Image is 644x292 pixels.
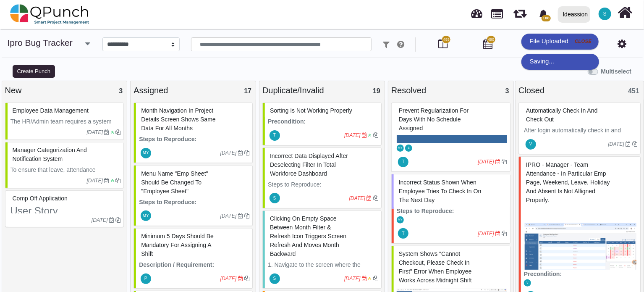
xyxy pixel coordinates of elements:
strong: Precondition: [268,118,306,125]
span: S [408,147,410,150]
span: MY [398,218,402,221]
span: P [144,276,147,281]
span: Thalha [398,157,408,167]
i: Clone [502,159,507,164]
span: #83221 [141,107,215,132]
strong: Precondition: [524,271,562,277]
i: Due Date [238,150,243,155]
div: Duplicate/Invalid [262,84,382,97]
span: #82893 [399,250,472,284]
img: qpunch-sp.fa6292f.png [10,2,89,27]
i: Clone [244,213,249,218]
span: #73546 [270,215,346,257]
span: V [526,281,529,284]
span: T [402,160,405,164]
i: Due Date [495,231,500,236]
span: Projects [492,5,503,18]
strong: Description / Requirement: [139,261,214,268]
i: [DATE] [344,276,361,281]
i: Due Date [362,133,367,138]
span: Selvarani [270,193,280,203]
span: Mohammed Yakub Raza Khan A [141,210,151,221]
a: bell fill108 [534,0,555,27]
i: close [575,38,592,45]
i: e.g: punch or !ticket or &Type or #Status or @username or $priority or *iteration or ^additionalf... [397,40,404,49]
span: 17 [244,87,251,95]
span: 490 [488,37,494,43]
i: Due Date [367,196,372,201]
i: [DATE] [220,213,237,219]
span: Mohammed Yakub Raza Khan A [397,216,404,224]
i: Due Date [104,130,109,135]
div: Assigned [134,84,253,97]
span: S [603,11,607,16]
a: Ideassion [554,0,594,28]
p: The HR/Admin team requires a system that ensures that employee records remain accurate and up-to-... [10,117,121,188]
span: Iteration [513,4,526,18]
span: #82963 [141,233,214,257]
i: Clone [373,276,378,281]
span: #71643 [270,153,348,177]
b: Multiselect [601,68,631,75]
span: #81686 [399,107,469,132]
i: [DATE] [608,141,625,147]
span: T [402,231,405,236]
i: Low [111,178,114,183]
p: Steps to Reproduce: [268,180,378,189]
span: S [273,276,276,281]
img: 191168f5-5c88-4f53-9bdc-d7e29ff9843f.png [524,207,637,270]
strong: Steps to Reproduce: [139,136,196,142]
span: Vinusha [524,279,531,287]
span: S [273,196,276,200]
span: Selvarani [270,274,280,284]
svg: bell fill [539,10,548,18]
strong: Steps to Reproduce: [139,199,196,205]
span: #59956 [526,161,610,203]
span: 3 [119,87,123,95]
i: [DATE] [478,231,494,237]
span: MY [143,214,149,218]
i: Clone [244,276,249,281]
i: [DATE] [220,276,237,281]
span: Mohammed Yakub Raza Khan A [397,145,404,152]
span: 451 [628,87,639,95]
i: Clone [502,231,507,236]
span: T [273,133,276,137]
span: Mohammed Yakub Raza Khan A [141,148,151,158]
i: Due Date [238,213,243,218]
i: [DATE] [344,132,361,138]
i: Due Date [109,218,114,223]
span: Selvarani [599,8,611,20]
i: Clone [373,196,378,201]
i: [DATE] [478,159,494,165]
div: Notification [536,6,551,21]
i: [DATE] [87,129,103,135]
span: #65004 [13,147,87,162]
span: V [529,142,532,146]
span: Thalha [398,228,408,239]
span: MY [143,151,149,155]
span: Vinusha [526,139,536,150]
span: #81823 [399,179,482,203]
p: After login automatically check in and check out [524,126,637,144]
i: [DATE] [349,195,366,201]
strong: Steps to Reproduce: [397,208,454,214]
a: ipro Bug Tracker [8,38,73,47]
div: Closed [518,84,641,97]
span: Pritha [141,274,151,284]
i: [DATE] [220,150,237,156]
h3: User Story [10,205,121,217]
i: Low [111,130,114,135]
i: Due Date [362,276,367,281]
span: Thalha [270,130,280,141]
i: Clone [244,150,249,155]
i: Low [368,133,372,138]
p: 1. Navigate to the screen where the Month Filter and Refresh Icon are placed (e.g., Shift Roster, [268,260,378,287]
p: To ensure that leave, attendance regularization, and timesheet requests are routed to the appropr... [10,166,121,227]
div: Saving... [521,54,599,70]
span: Dashboard [471,5,483,18]
span: #83146 [13,195,68,202]
i: Medium [368,276,372,281]
i: [DATE] [92,217,108,223]
span: 19 [373,87,380,95]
